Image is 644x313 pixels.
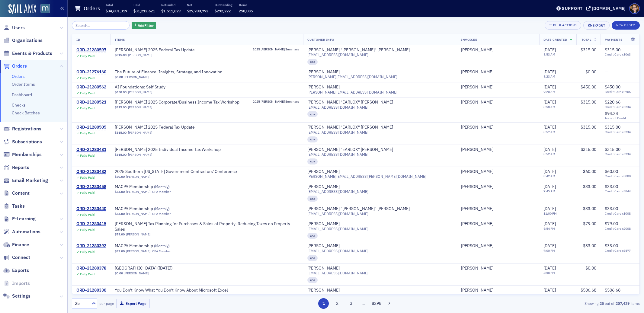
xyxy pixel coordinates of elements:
[461,288,493,293] a: [PERSON_NAME]
[115,47,195,53] a: [PERSON_NAME] 2025 Federal Tax Update
[461,221,493,227] div: [PERSON_NAME]
[76,221,106,227] a: ORD-21280415
[115,243,191,249] span: MACPA Membership
[115,266,191,271] span: MACPA Town Hall (September 2025)
[128,293,152,297] a: [PERSON_NAME]
[152,212,171,216] div: CPA Member
[106,3,127,7] p: Total
[605,69,608,75] span: —
[80,176,95,180] div: Fully Paid
[307,85,340,90] a: [PERSON_NAME]
[605,116,635,120] span: Account Credit
[307,189,368,194] span: [EMAIL_ADDRESS][DOMAIN_NAME]
[461,47,493,53] a: [PERSON_NAME]
[307,37,334,42] span: Customer Info
[115,190,125,194] span: $33.00
[307,266,340,271] div: [PERSON_NAME]
[543,152,555,156] time: 8:52 AM
[543,130,555,134] time: 8:57 AM
[461,147,535,152] span: EARLOX Oxley
[583,169,596,174] span: $60.00
[307,90,397,94] span: [PERSON_NAME][EMAIL_ADDRESS][DOMAIN_NAME]
[461,69,535,75] span: Michelle Brown
[307,288,340,293] div: [PERSON_NAME]
[605,99,620,105] span: $220.66
[154,184,170,189] span: ( Monthly )
[605,221,618,226] span: $79.00
[115,288,228,293] a: You Don't Know What You Don't Know About Microsoft Excel
[543,211,557,216] time: 11:00 PM
[543,90,555,94] time: 9:20 AM
[12,92,32,97] a: Dashboard
[3,126,41,132] a: Registrations
[115,243,191,249] a: MACPA Membership (Monthly)
[307,136,318,142] div: cpa
[76,37,80,42] span: ID
[605,212,635,216] span: Credit Card x1008
[605,37,622,42] span: Payments
[346,298,356,309] button: 3
[543,99,556,105] span: [DATE]
[12,74,25,79] a: Orders
[12,164,29,171] span: Reports
[76,243,106,249] div: ORD-21280392
[605,206,618,211] span: $33.00
[115,105,127,109] span: $315.00
[12,293,30,299] span: Settings
[106,8,127,13] span: $34,601,319
[461,206,535,212] span: Mary Edwards Edwards
[461,100,493,105] a: [PERSON_NAME]
[461,169,535,174] span: Jodi Stanalonis
[161,3,181,7] p: Refunded
[461,266,493,271] a: [PERSON_NAME]
[253,47,299,51] span: 2025 [PERSON_NAME] Seminars
[583,184,596,189] span: $33.00
[115,153,127,157] span: $315.00
[36,4,50,14] a: View Homepage
[12,50,52,57] span: Events & Products
[605,84,620,90] span: $450.00
[543,147,556,152] span: [DATE]
[115,100,239,105] a: [PERSON_NAME] 2025 Corporate/Business Income Tax Workshop
[76,184,106,190] div: ORD-21280458
[76,85,106,90] div: ORD-21280562
[12,216,36,222] span: E-Learning
[12,139,42,145] span: Subscriptions
[187,3,208,7] p: Net
[115,175,125,179] span: $60.00
[461,243,493,249] a: [PERSON_NAME]
[3,241,29,248] a: Finance
[76,169,106,174] div: ORD-21280482
[461,100,535,105] span: EARLOX Oxley
[583,21,610,30] button: Export
[115,184,191,190] span: MACPA Membership
[12,267,29,274] span: Exports
[581,147,596,152] span: $315.00
[115,125,195,130] a: [PERSON_NAME] 2025 Federal Tax Update
[543,52,555,56] time: 9:53 AM
[307,59,318,65] div: cpa
[307,69,340,75] a: [PERSON_NAME]
[76,100,106,105] a: ORD-21280521
[461,184,493,190] div: [PERSON_NAME]
[76,125,106,130] a: ORD-21280505
[115,53,127,57] span: $315.00
[80,91,95,95] div: Fully Paid
[581,99,596,105] span: $315.00
[12,63,27,69] span: Orders
[187,8,208,13] span: $29,700,792
[128,90,152,94] a: [PERSON_NAME]
[307,221,340,227] div: [PERSON_NAME]
[80,54,95,58] div: Fully Paid
[543,74,555,78] time: 9:23 AM
[307,243,340,249] a: [PERSON_NAME]
[461,147,493,152] a: [PERSON_NAME]
[461,85,493,90] div: [PERSON_NAME]
[76,266,106,271] a: ORD-21280378
[154,243,170,248] span: ( Monthly )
